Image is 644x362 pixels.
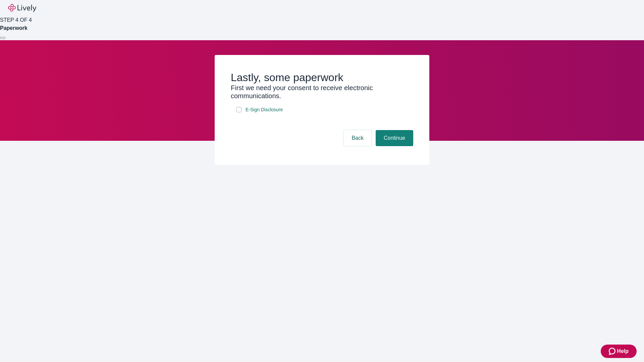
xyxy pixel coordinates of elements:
span: Help [617,347,629,355]
h3: First we need your consent to receive electronic communications. [231,84,413,100]
svg: Zendesk support icon [609,347,617,355]
button: Continue [376,130,413,146]
a: e-sign disclosure document [244,106,284,114]
img: Lively [8,4,36,12]
button: Zendesk support iconHelp [601,345,637,358]
button: Back [343,130,372,146]
h2: Lastly, some paperwork [231,71,413,84]
span: E-Sign Disclosure [246,106,283,113]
